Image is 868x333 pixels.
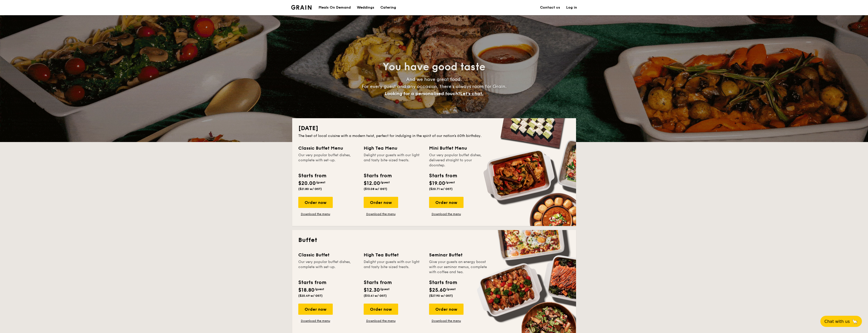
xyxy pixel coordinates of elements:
[298,172,326,180] div: Starts from
[298,153,358,168] div: Our very popular buffet dishes, complete with set-up.
[298,236,570,244] h2: Buffet
[298,133,570,138] div: The best of local cuisine with a modern twist, perfect for indulging in the spirit of our nation’...
[298,124,570,132] h2: [DATE]
[429,197,464,208] div: Order now
[364,304,398,315] div: Order now
[364,279,391,286] div: Starts from
[364,319,398,323] a: Download the menu
[429,212,464,216] a: Download the menu
[364,187,387,191] span: ($13.08 w/ GST)
[446,287,456,291] span: /guest
[385,91,460,96] span: Looking for a personalised touch?
[383,61,485,73] span: You have good taste
[820,316,862,327] button: Chat with us🦙
[291,5,312,10] img: Grain
[364,197,398,208] div: Order now
[364,153,423,168] div: Delight your guests with our light and tasty bite-sized treats.
[364,180,380,186] span: $12.00
[298,304,333,315] div: Order now
[364,259,423,275] div: Delight your guests with our light and tasty bite-sized treats.
[429,153,488,168] div: Our very popular buffet dishes, delivered straight to your doorstep.
[298,212,333,216] a: Download the menu
[429,279,457,286] div: Starts from
[298,251,358,258] div: Classic Buffet
[429,145,488,152] div: Mini Buffet Menu
[429,251,488,258] div: Seminar Buffet
[298,187,322,191] span: ($21.80 w/ GST)
[364,212,398,216] a: Download the menu
[852,319,858,324] span: 🦙
[298,180,316,186] span: $20.00
[291,5,312,10] a: Logotype
[298,319,333,323] a: Download the menu
[429,259,488,275] div: Give your guests an energy boost with our seminar menus, complete with coffee and tea.
[429,180,445,186] span: $19.00
[298,259,358,275] div: Our very popular buffet dishes, complete with set-up.
[364,287,380,293] span: $12.30
[380,181,390,184] span: /guest
[298,287,315,293] span: $18.80
[429,294,453,297] span: ($27.90 w/ GST)
[364,145,423,152] div: High Tea Menu
[445,181,455,184] span: /guest
[429,172,457,180] div: Starts from
[316,181,325,184] span: /guest
[298,279,326,286] div: Starts from
[429,287,446,293] span: $25.60
[298,197,333,208] div: Order now
[298,145,358,152] div: Classic Buffet Menu
[429,304,464,315] div: Order now
[315,287,324,291] span: /guest
[298,294,323,297] span: ($20.49 w/ GST)
[429,187,453,191] span: ($20.71 w/ GST)
[460,91,483,96] span: Let's chat.
[362,77,507,96] span: And we have great food. For every guest and any occasion, there’s always room for Grain.
[364,172,391,180] div: Starts from
[380,287,390,291] span: /guest
[429,319,464,323] a: Download the menu
[824,319,850,324] span: Chat with us
[364,251,423,258] div: High Tea Buffet
[364,294,387,297] span: ($13.41 w/ GST)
